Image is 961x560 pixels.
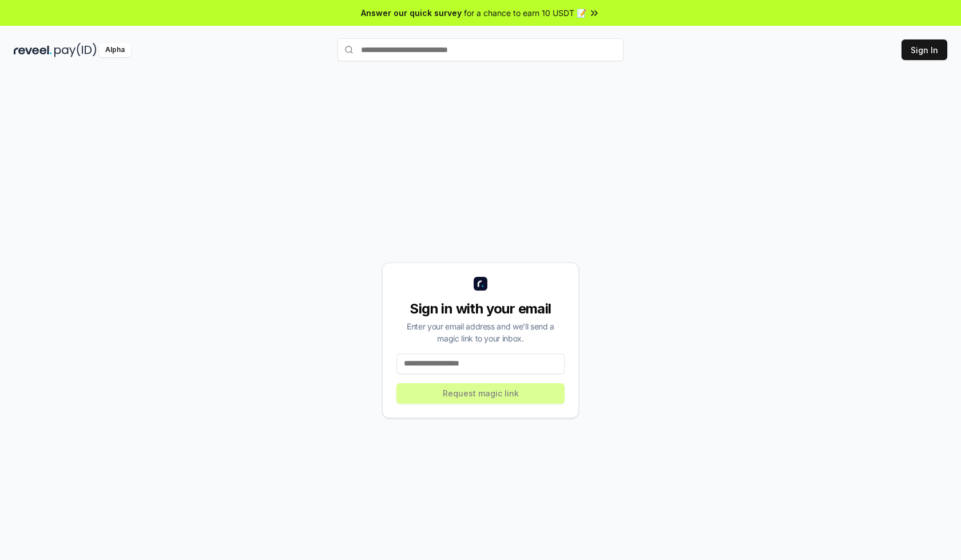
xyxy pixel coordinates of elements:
[474,277,487,291] img: logo_small
[361,7,462,19] span: Answer our quick survey
[396,320,565,344] div: Enter your email address and we’ll send a magic link to your inbox.
[99,43,131,57] div: Alpha
[396,300,565,318] div: Sign in with your email
[54,43,97,57] img: pay_id
[902,39,947,60] button: Sign In
[14,43,52,57] img: reveel_dark
[464,7,586,19] span: for a chance to earn 10 USDT 📝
